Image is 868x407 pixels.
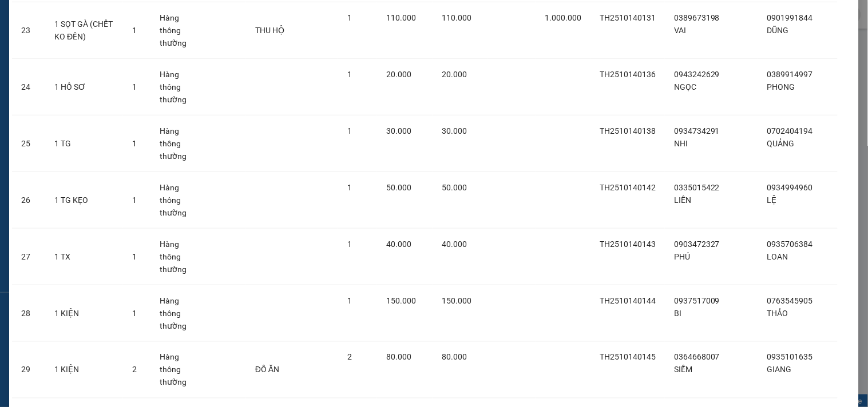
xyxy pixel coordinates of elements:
span: NHI [674,139,688,148]
td: Hàng thông thường [150,115,205,172]
span: 0935706384 [767,240,813,249]
span: 2 [347,353,352,362]
span: 2 [132,365,137,374]
span: PHONG [767,82,795,91]
span: 150.000 [442,296,471,305]
span: 1 [347,70,352,79]
span: 1 [347,13,352,22]
span: 1.000.000 [545,13,581,22]
span: 1 [347,183,352,192]
span: LỆ [767,195,777,205]
span: LIÊN [674,195,691,205]
span: BI [674,309,681,318]
span: 1 [347,296,352,305]
td: 27 [12,229,45,285]
span: 1 [132,139,137,148]
span: 30.000 [442,126,467,135]
td: 1 TX [45,229,123,285]
td: Hàng thông thường [150,342,205,398]
span: TH2510140131 [600,13,656,22]
span: 150.000 [386,296,416,305]
td: 1 SỌT GÀ (CHẾT KO ĐỀN) [45,2,123,59]
span: TH2510140142 [600,183,656,192]
td: 1 KIỆN [45,342,123,398]
span: 80.000 [442,353,467,362]
span: LOAN [767,252,788,261]
td: 1 TG [45,115,123,172]
span: THẢO [767,309,788,318]
span: QUẢNG [767,139,795,148]
span: NGỌC [674,82,696,91]
span: TH2510140144 [600,296,656,305]
span: 110.000 [442,13,471,22]
span: 0934994960 [767,183,813,192]
td: 29 [12,342,45,398]
span: 0903472327 [674,240,720,249]
td: 1 KIỆN [45,285,123,342]
td: Hàng thông thường [150,229,205,285]
span: 50.000 [442,183,467,192]
span: 40.000 [386,240,411,249]
span: GIANG [767,365,792,374]
span: ĐỒ ĂN [255,365,279,374]
td: Hàng thông thường [150,2,205,59]
span: 0943242629 [674,70,720,79]
span: 20.000 [386,70,411,79]
td: Hàng thông thường [150,59,205,115]
span: VAI [674,26,686,35]
td: 24 [12,59,45,115]
span: 110.000 [386,13,416,22]
span: THU HỘ [255,26,284,35]
span: 30.000 [386,126,411,135]
span: DŨNG [767,26,789,35]
td: 28 [12,285,45,342]
span: SIỂM [674,365,692,374]
span: 0702404194 [767,126,813,135]
td: 25 [12,115,45,172]
span: 80.000 [386,353,411,362]
span: 0389914997 [767,70,813,79]
span: 50.000 [386,183,411,192]
span: 1 [132,82,137,91]
span: 20.000 [442,70,467,79]
span: TH2510140138 [600,126,656,135]
td: 23 [12,2,45,59]
span: PHÚ [674,252,690,261]
span: 0335015422 [674,183,720,192]
span: 1 [347,126,352,135]
span: 0901991844 [767,13,813,22]
span: TH2510140136 [600,70,656,79]
span: 1 [132,26,137,35]
span: TH2510140145 [600,353,656,362]
span: 0934734291 [674,126,720,135]
td: Hàng thông thường [150,172,205,229]
span: 0937517009 [674,296,720,305]
span: 40.000 [442,240,467,249]
td: 1 HỒ SƠ [45,59,123,115]
span: 1 [132,195,137,205]
span: 0389673198 [674,13,720,22]
td: 1 TG KẸO [45,172,123,229]
span: 1 [132,309,137,318]
span: 0935101635 [767,353,813,362]
span: 0364668007 [674,353,720,362]
span: 0763545905 [767,296,813,305]
td: 26 [12,172,45,229]
span: TH2510140143 [600,240,656,249]
span: 1 [347,240,352,249]
td: Hàng thông thường [150,285,205,342]
span: 1 [132,252,137,261]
